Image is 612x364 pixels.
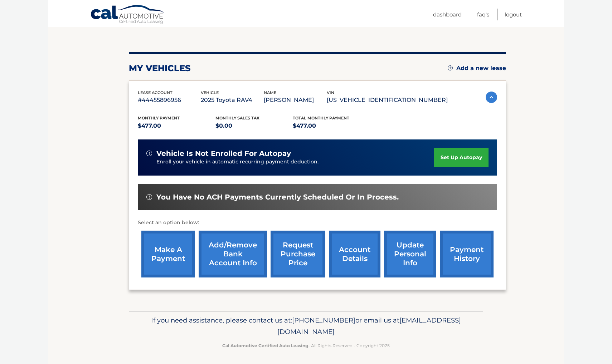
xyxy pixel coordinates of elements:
[133,315,479,338] p: If you need assistance, please contact us at: or email us at
[222,343,308,348] strong: Cal Automotive Certified Auto Leasing
[199,231,267,277] a: Add/Remove bank account info
[146,151,152,156] img: alert-white.svg
[138,90,173,95] span: lease account
[133,342,479,349] p: - All Rights Reserved - Copyright 2025
[440,231,494,277] a: payment history
[156,158,434,166] p: Enroll your vehicle in automatic recurring payment deduction.
[434,148,489,167] a: set up autopay
[293,115,349,120] span: Total Monthly Payment
[505,9,522,20] a: Logout
[293,121,370,131] p: $477.00
[138,95,201,105] p: #44455896956
[477,9,489,20] a: FAQ's
[433,9,462,20] a: Dashboard
[292,316,355,324] span: [PHONE_NUMBER]
[329,231,380,277] a: account details
[129,63,191,74] h2: my vehicles
[448,65,506,72] a: Add a new lease
[327,90,334,95] span: vin
[327,95,448,105] p: [US_VEHICLE_IDENTIFICATION_NUMBER]
[486,92,497,103] img: accordion-active.svg
[90,5,165,25] a: Cal Automotive
[141,231,195,277] a: make a payment
[146,194,152,200] img: alert-white.svg
[201,95,264,105] p: 2025 Toyota RAV4
[138,218,497,227] p: Select an option below:
[138,115,180,120] span: Monthly Payment
[448,65,453,70] img: add.svg
[156,193,399,202] span: You have no ACH payments currently scheduled or in process.
[264,90,276,95] span: name
[384,231,436,277] a: update personal info
[215,115,259,120] span: Monthly sales Tax
[264,95,327,105] p: [PERSON_NAME]
[277,316,461,336] span: [EMAIL_ADDRESS][DOMAIN_NAME]
[156,149,291,158] span: vehicle is not enrolled for autopay
[215,121,293,131] p: $0.00
[138,121,215,131] p: $477.00
[271,231,325,277] a: request purchase price
[201,90,219,95] span: vehicle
